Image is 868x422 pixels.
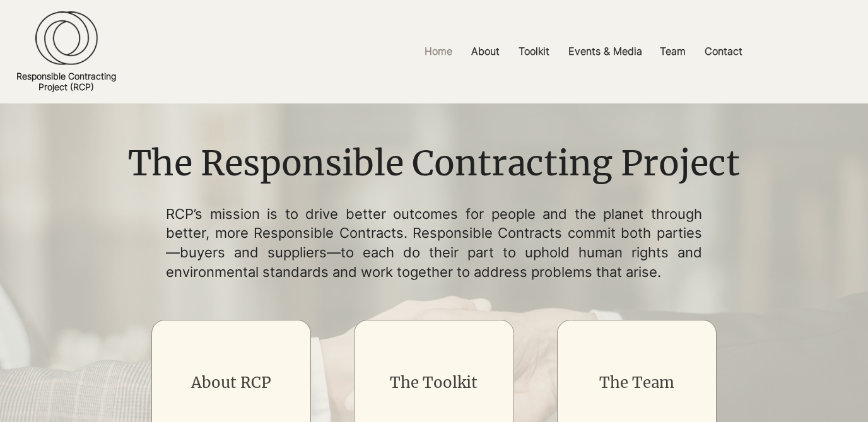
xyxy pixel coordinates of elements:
[462,37,509,66] a: About
[119,140,749,188] h1: The Responsible Contracting Project
[465,37,506,66] p: About
[654,37,692,66] p: Team
[415,37,462,66] a: Home
[300,37,868,66] nav: Site
[166,204,702,282] p: RCP’s mission is to drive better outcomes for people and the planet through better, more Responsi...
[650,37,695,66] a: Team
[16,71,116,92] a: Responsible ContractingProject (RCP)
[559,37,650,66] a: Events & Media
[390,373,478,392] a: The Toolkit
[512,37,556,66] p: Toolkit
[418,37,459,66] p: Home
[562,37,648,66] p: Events & Media
[695,37,752,66] a: Contact
[509,37,559,66] a: Toolkit
[599,373,674,392] a: The Team
[191,373,271,392] a: About RCP
[698,37,749,66] p: Contact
